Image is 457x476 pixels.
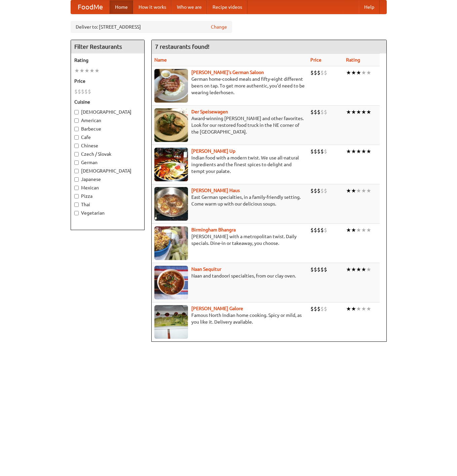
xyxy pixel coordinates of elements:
[366,305,371,313] li: ★
[74,127,79,131] input: Barbecue
[356,226,361,234] li: ★
[74,168,141,174] label: [DEMOGRAPHIC_DATA]
[324,266,327,273] li: $
[74,203,79,207] input: Thai
[317,305,320,313] li: $
[359,0,380,14] a: Help
[317,148,320,155] li: $
[191,227,236,232] a: Birmingham Bhangra
[154,272,305,279] p: Naan and tandoori specialties, from our clay oven.
[320,108,324,116] li: $
[361,305,366,313] li: ★
[78,88,81,95] li: $
[320,305,324,313] li: $
[356,69,361,76] li: ★
[366,148,371,155] li: ★
[154,233,305,247] p: [PERSON_NAME] with a metropolitan twist. Daily specials. Dine-in or takeaway, you choose.
[310,69,314,76] li: $
[361,187,366,194] li: ★
[191,266,221,272] a: Naan Sequitur
[154,108,188,142] img: speisewagen.jpg
[71,0,110,14] a: FoodMe
[346,305,351,313] li: ★
[351,187,356,194] li: ★
[74,177,79,182] input: Japanese
[74,194,79,198] input: Pizza
[207,0,247,14] a: Recipe videos
[310,226,314,234] li: $
[361,108,366,116] li: ★
[317,226,320,234] li: $
[317,266,320,273] li: $
[366,69,371,76] li: ★
[74,160,79,165] input: German
[154,148,188,181] img: curryup.jpg
[320,148,324,155] li: $
[346,108,351,116] li: ★
[324,305,327,313] li: $
[74,135,79,140] input: Cafe
[74,176,141,183] label: Japanese
[314,266,317,273] li: $
[356,148,361,155] li: ★
[154,115,305,135] p: Award-winning [PERSON_NAME] and other favorites. Look for our restored food truck in the NE corne...
[310,266,314,273] li: $
[74,142,141,149] label: Chinese
[366,108,371,116] li: ★
[154,266,188,299] img: naansequitur.jpg
[361,148,366,155] li: ★
[351,148,356,155] li: ★
[356,266,361,273] li: ★
[154,312,305,325] p: Famous North Indian home cooking. Spicy or mild, as you like it. Delivery available.
[74,169,79,173] input: [DEMOGRAPHIC_DATA]
[154,76,305,96] p: German home-cooked meals and fifty-eight different beers on tap. To get more authentic, you'd nee...
[74,186,79,190] input: Mexican
[191,70,264,75] a: [PERSON_NAME]'s German Saloon
[346,187,351,194] li: ★
[81,88,84,95] li: $
[88,88,91,95] li: $
[361,226,366,234] li: ★
[351,108,356,116] li: ★
[314,187,317,194] li: $
[346,69,351,76] li: ★
[154,305,188,339] img: currygalore.jpg
[74,211,79,215] input: Vegetarian
[351,305,356,313] li: ★
[320,266,324,273] li: $
[346,148,351,155] li: ★
[74,144,79,148] input: Chinese
[84,88,88,95] li: $
[314,108,317,116] li: $
[74,118,79,123] input: American
[310,57,321,63] a: Price
[356,305,361,313] li: ★
[71,21,232,33] div: Deliver to: [STREET_ADDRESS]
[74,201,141,208] label: Thai
[320,69,324,76] li: $
[74,184,141,191] label: Mexican
[191,109,228,114] b: Der Speisewagen
[74,67,79,74] li: ★
[361,266,366,273] li: ★
[74,99,141,105] h5: Cuisine
[191,148,235,154] a: [PERSON_NAME] Up
[346,226,351,234] li: ★
[324,69,327,76] li: $
[351,266,356,273] li: ★
[74,117,141,124] label: American
[346,266,351,273] li: ★
[314,148,317,155] li: $
[191,188,240,193] a: [PERSON_NAME] Haus
[191,306,243,311] a: [PERSON_NAME] Galore
[84,67,89,74] li: ★
[324,187,327,194] li: $
[310,108,314,116] li: $
[314,305,317,313] li: $
[356,187,361,194] li: ★
[324,148,327,155] li: $
[74,210,141,216] label: Vegetarian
